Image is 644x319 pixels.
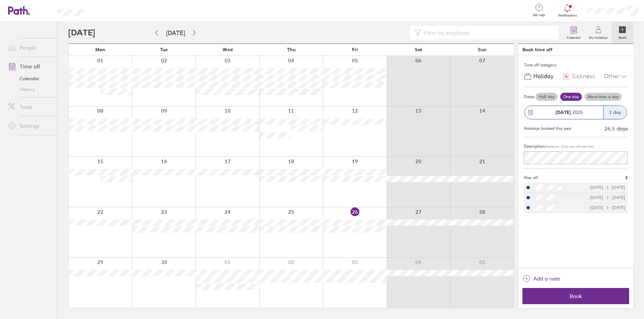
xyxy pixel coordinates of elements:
label: More than a day [585,93,622,101]
span: Thu [287,47,295,52]
div: Time off category [524,60,628,70]
label: Book [615,34,630,40]
label: Half day [536,93,558,101]
a: Calendar [563,22,585,43]
span: Wed [223,47,233,52]
div: 26.5 days [604,125,628,132]
button: [DATE] [161,27,190,38]
input: Filter by employee [421,26,555,39]
button: Add a note [522,273,560,284]
a: History [3,84,57,95]
a: Book [612,22,633,43]
span: (Optional. Only you will see this) [545,144,594,149]
span: Notifications [557,13,578,18]
div: 1 day [603,106,627,119]
span: Tue [160,47,168,52]
span: Sun [478,47,487,52]
a: Time off [3,60,57,73]
div: [DATE] [DATE] [590,205,625,210]
div: Book time off [522,47,552,52]
span: Dates [524,94,534,99]
a: Notifications [557,3,578,18]
span: 3 [625,175,628,180]
div: [DATE] [DATE] [590,185,625,190]
span: Description [524,144,545,149]
span: Add a note [533,273,560,284]
span: Sat [415,47,422,52]
a: People [3,41,57,54]
span: Get help [528,13,550,17]
div: [DATE] [DATE] [590,195,625,200]
span: Also off [524,175,538,180]
span: Mon [95,47,105,52]
a: Calendar [3,73,57,84]
div: Holidays booked this year [524,126,572,131]
a: Settings [3,119,57,133]
span: Fri [352,47,358,52]
button: Book [522,288,629,304]
a: My holidays [585,22,612,43]
span: 2025 [556,110,583,115]
span: Book [527,293,624,299]
a: Tools [3,100,57,114]
label: One day [560,93,582,101]
label: Calendar [563,34,585,40]
div: Other [604,70,628,83]
span: Sickness [572,73,595,80]
label: My holidays [585,34,612,40]
button: [DATE] 20251 day [524,102,628,123]
strong: [DATE] [556,109,571,115]
span: Holiday [533,73,553,80]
